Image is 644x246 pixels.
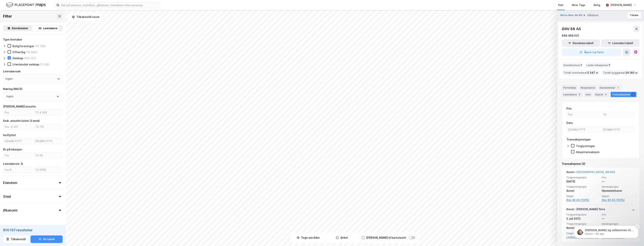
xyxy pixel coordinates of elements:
[43,26,58,31] div: Leietakere
[594,3,600,7] div: Bolig
[3,208,18,213] div: Økonomi
[558,3,563,7] div: Kart
[566,176,599,179] span: Tinglysningsdato
[611,92,636,97] div: Transaksjoner
[31,235,63,243] button: Se tabell
[627,12,641,18] button: Tilbake
[34,153,62,158] input: Til 30
[292,234,324,241] button: Tegn områder
[3,153,32,158] input: Fra
[566,216,599,221] div: 2. juli 2013
[602,176,635,179] span: Pris
[6,94,13,99] div: Ingen
[366,235,406,240] div: [PERSON_NAME] til kartutsnitt
[566,137,591,142] div: Transaksjonstype
[602,112,635,117] input: Til
[3,69,21,74] div: Leietakersøk
[579,85,597,90] div: Aksjonærer
[34,138,62,144] input: DD.MM.YYYY
[566,226,599,230] div: Annet
[562,92,583,97] div: Leietakere
[584,92,592,97] div: Info
[566,189,599,193] div: Annet
[562,26,582,32] div: ØAV 88 AS
[576,150,599,154] div: Aksjetransaksjon
[562,33,579,38] div: 998 468 531
[581,63,582,67] span: 1
[577,93,581,96] div: 8
[566,232,599,235] span: Selger
[567,112,600,117] input: Fra
[594,92,609,97] div: Styret
[566,179,599,184] div: [DATE]
[34,167,62,173] input: Til 100%
[3,228,63,232] div: 910 157 resultater
[59,2,160,8] input: Søk på adresse, matrikkel, gårdeiere, leietakere eller personer
[3,147,22,152] div: År på lokasjon
[40,63,50,66] div: (5 528)
[566,170,615,176] div: Annet -
[602,179,635,184] div: —
[3,133,16,137] div: Innflyttet
[572,3,585,7] div: Mine Tags
[3,110,32,115] input: Fra
[566,213,599,216] span: Tinglysningsdato
[601,39,639,47] button: Leietakertabell
[16,30,65,34] p: Message from Simen, sent 4h ago
[576,144,595,148] div: Tinglysninger
[562,62,583,68] div: Eiendommer :
[26,50,37,54] div: (16 684)
[562,70,600,76] div: Totalt tomteareal :
[34,124,62,130] input: Til 715
[566,198,599,202] a: Øav 88 AS (100%)
[631,93,635,96] div: 2
[3,13,12,19] div: Filter
[569,202,644,244] iframe: Intercom notifications message
[585,62,612,68] div: Leide lokasjoner :
[66,22,71,27] button: Dismiss notification
[587,13,599,18] div: Gårdeier
[12,26,28,31] div: Eiendommer
[562,162,639,166] div: Transaksjoner (2)
[12,50,25,54] div: Offentlig
[3,87,22,91] div: Næring (NACE)
[598,85,621,90] div: Eiendommer
[12,63,39,66] div: Utenlandsk selskap
[587,71,598,75] span: 5 347 ㎡
[3,104,36,109] div: [PERSON_NAME] ansatte
[24,56,36,60] div: (910 157)
[3,235,29,243] button: Tilbakestill
[566,185,599,188] span: Tinglysningstype
[602,198,635,202] a: Øav 86 AS (100%)
[69,13,103,21] button: Tilbakestill zoom
[610,3,632,7] div: [PERSON_NAME]
[625,71,638,75] span: 24 180 ㎡
[567,127,600,133] input: DD.MM.YYYY
[3,167,32,173] input: Fra %
[5,77,13,81] div: Ingen
[562,39,600,47] button: Eiendomstabell
[566,207,605,213] div: Annet - [PERSON_NAME] flere
[566,235,599,239] a: Linderudløkka AS (100%)
[3,194,11,199] div: Sted
[576,170,615,174] a: [GEOGRAPHIC_DATA], 88/484
[3,162,23,166] div: Leietakerstr. %
[566,121,573,125] div: Dato
[3,181,17,185] div: Eiendom
[566,195,599,198] span: Selger
[602,185,635,188] span: Eierskapstype
[602,195,635,198] span: Kjøper
[16,26,65,30] p: [PERSON_NAME] og velkommen til Newsec Maps, [PERSON_NAME] det er du lurer på så er det bare å ta ...
[3,138,32,144] input: DD.MM.YYYY
[12,44,34,48] div: Boligforeninger
[602,189,635,193] div: Hjemmelshaver
[6,24,70,36] div: message notification from Simen, 4h ago. Hei og velkommen til Newsec Maps, Jacob Om det er du lur...
[560,13,583,17] button: Østre Aker Vei 88
[616,86,620,90] div: 1
[3,37,22,42] div: Type leietaker
[3,124,32,130] input: Fra −2 317
[602,127,635,133] input: DD.MM.YYYY
[566,106,572,111] div: Pris
[34,110,62,115] input: Til 4 583
[601,70,639,76] div: Totalt byggareal :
